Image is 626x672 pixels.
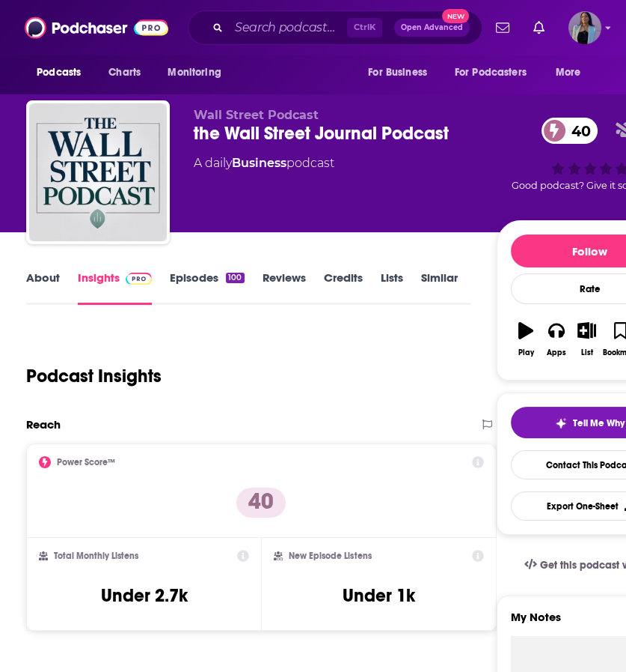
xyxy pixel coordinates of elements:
[194,154,334,172] div: A daily podcast
[511,312,541,366] button: Play
[455,62,527,83] span: For Podcasters
[573,417,625,429] span: Tell Me Why
[170,270,244,305] a: Episodes100
[37,62,81,83] span: Podcasts
[568,11,601,44] img: User Profile
[527,15,550,40] a: Show notifications dropdown
[581,348,593,357] div: List
[541,312,571,366] button: Apps
[421,270,458,305] a: Similar
[442,9,469,23] span: New
[194,108,319,122] span: Wall Street Podcast
[78,270,152,305] a: InsightsPodchaser Pro
[555,417,567,429] img: tell me why sparkle
[236,488,286,518] p: 40
[358,58,446,87] button: open menu
[126,273,152,285] img: Podchaser Pro
[54,551,138,561] h2: Total Monthly Listens
[547,348,566,357] div: Apps
[26,58,100,87] button: open menu
[368,62,427,83] span: For Business
[168,62,221,83] span: Monitoring
[229,16,347,40] input: Search podcasts, credits, & more...
[571,312,602,366] button: List
[545,58,600,87] button: open menu
[226,273,244,283] div: 100
[29,103,167,241] img: the Wall Street Journal Podcast
[568,11,601,44] button: Show profile menu
[445,58,548,87] button: open menu
[556,62,581,83] span: More
[26,365,162,387] h1: Podcast Insights
[490,15,515,40] a: Show notifications dropdown
[394,19,470,37] button: Open AdvancedNew
[556,118,598,144] span: 40
[263,270,306,305] a: Reviews
[101,584,188,607] h3: Under 2.7k
[347,18,382,37] span: Ctrl K
[401,24,463,31] span: Open Advanced
[25,13,168,42] img: Podchaser - Follow, Share and Rate Podcasts
[108,62,141,83] span: Charts
[57,457,115,467] h2: Power Score™
[188,10,482,45] div: Search podcasts, credits, & more...
[343,584,415,607] h3: Under 1k
[518,348,534,357] div: Play
[324,270,363,305] a: Credits
[26,270,60,305] a: About
[26,417,61,432] h2: Reach
[568,11,601,44] span: Logged in as maria.pina
[157,58,240,87] button: open menu
[232,156,286,170] a: Business
[289,551,371,561] h2: New Episode Listens
[381,270,403,305] a: Lists
[99,58,150,87] a: Charts
[541,118,598,144] a: 40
